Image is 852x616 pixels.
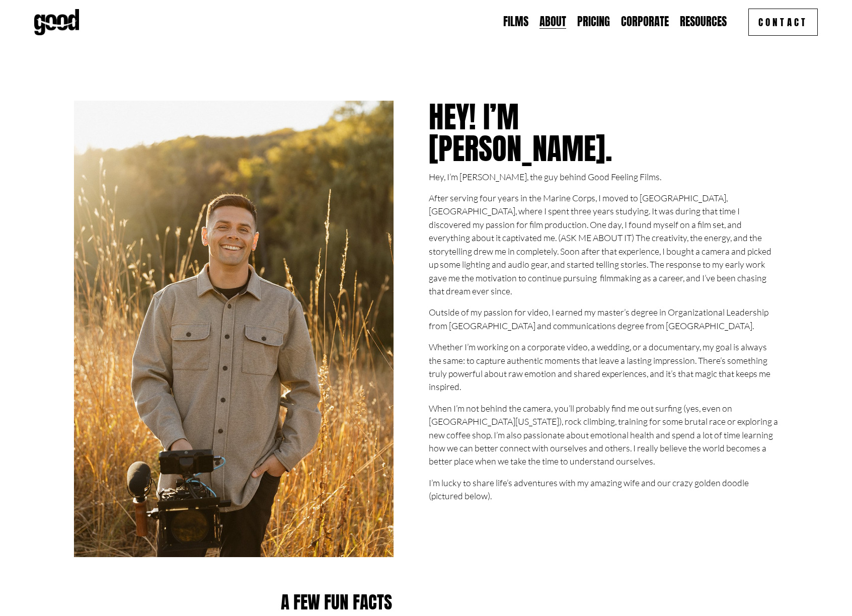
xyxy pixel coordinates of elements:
[577,14,610,30] a: Pricing
[281,592,571,612] h3: A Few Fun Facts
[680,15,727,29] span: Resources
[429,191,778,297] p: After serving four years in the Marine Corps, I moved to [GEOGRAPHIC_DATA], [GEOGRAPHIC_DATA], wh...
[429,476,778,503] p: I’m lucky to share life’s adventures with my amazing wife and our crazy golden doodle (pictured b...
[429,170,778,183] p: Hey, I’m [PERSON_NAME], the guy behind Good Feeling Films.
[539,14,566,30] a: About
[429,340,778,394] p: Whether I’m working on a corporate video, a wedding, or a documentary, my goal is always the same...
[34,9,79,35] img: Good Feeling Films
[429,402,778,468] p: When I’m not behind the camera, you’ll probably find me out surfing (yes, even on [GEOGRAPHIC_DAT...
[503,14,528,30] a: Films
[748,9,818,36] a: Contact
[429,305,778,332] p: Outside of my passion for video, I earned my master’s degree in Organizational Leadership from [G...
[621,14,669,30] a: Corporate
[429,101,660,165] h2: Hey! I’m [PERSON_NAME].
[680,14,727,30] a: folder dropdown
